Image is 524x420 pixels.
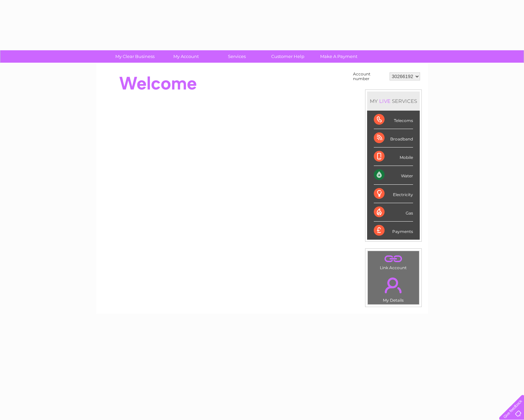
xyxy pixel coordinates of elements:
a: Make A Payment [311,50,366,63]
div: Water [374,166,413,184]
a: My Account [158,50,214,63]
a: My Clear Business [107,50,163,63]
div: Gas [374,203,413,222]
div: Broadband [374,129,413,147]
a: Services [209,50,265,63]
td: Link Account [367,251,419,272]
div: MY SERVICES [367,92,420,111]
div: LIVE [378,98,392,104]
a: . [369,274,417,297]
div: Mobile [374,147,413,166]
div: Telecoms [374,111,413,129]
a: Customer Help [260,50,315,63]
td: My Details [367,272,419,305]
td: Account number [351,70,388,83]
div: Payments [374,222,413,240]
div: Electricity [374,185,413,203]
a: . [369,253,417,264]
